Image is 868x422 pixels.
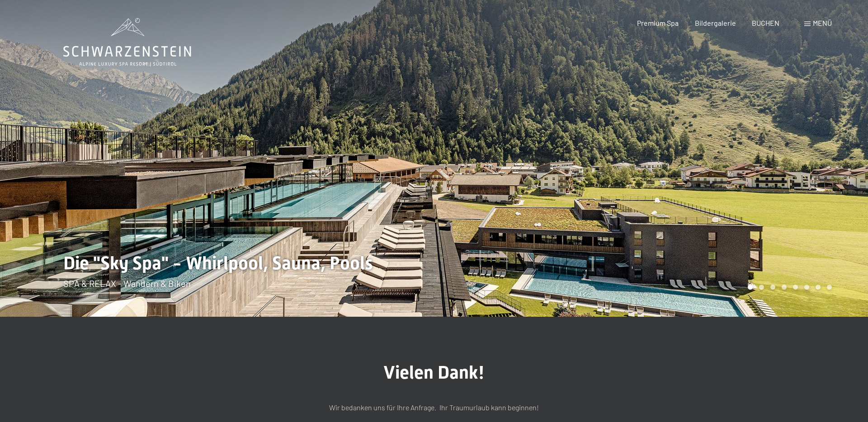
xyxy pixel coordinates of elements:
div: Carousel Page 5 [793,285,798,290]
div: Carousel Page 4 [782,285,787,290]
div: Carousel Page 8 [827,285,832,290]
div: Carousel Page 6 [804,285,809,290]
a: Bildergalerie [695,19,736,27]
div: Carousel Pagination [745,285,832,290]
a: Premium Spa [637,19,679,27]
a: BUCHEN [752,19,779,27]
div: Carousel Page 1 (Current Slide) [748,285,753,290]
div: Carousel Page 3 [770,285,775,290]
span: Menü [813,19,832,27]
span: Vielen Dank! [383,362,485,383]
div: Carousel Page 2 [759,285,764,290]
div: Carousel Page 7 [816,285,821,290]
p: Wir bedanken uns für Ihre Anfrage. Ihr Traumurlaub kann beginnen! [208,402,660,413]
